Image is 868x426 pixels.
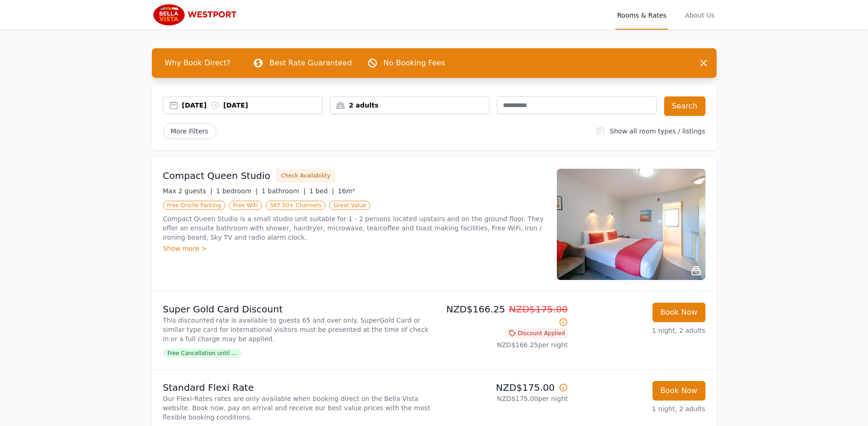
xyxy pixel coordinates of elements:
[664,96,705,116] button: Search
[276,169,335,183] button: Check Availability
[506,329,568,338] span: Discount Applied
[266,201,326,210] span: SKY 50+ Channels
[509,304,568,315] span: NZD$175.00
[438,381,568,394] p: NZD$175.00
[163,349,241,358] span: Free Cancellation until ...
[229,201,262,210] span: Free WiFi
[163,394,431,422] p: Our Flexi-Rates rates are only available when booking direct on the Bella Vista website. Book now...
[182,101,322,110] div: [DATE] [DATE]
[653,303,705,322] button: Book Now
[338,187,355,195] span: 16m²
[330,101,489,110] div: 2 adults
[438,303,568,329] p: NZD$166.25
[216,187,258,195] span: 1 bedroom |
[163,123,216,139] span: More Filters
[157,54,238,72] span: Why Book Direct?
[152,4,241,26] img: Bella Vista Westport
[610,127,705,135] label: Show all room types / listings
[163,316,431,343] p: This discounted rate is available to guests 65 and over only. SuperGold Card or similar type card...
[163,303,431,316] p: Super Gold Card Discount
[261,187,306,195] span: 1 bathroom |
[329,201,370,210] span: Great Value
[575,326,705,335] p: 1 night, 2 adults
[309,187,334,195] span: 1 bed |
[575,404,705,413] p: 1 night, 2 adults
[163,381,431,394] p: Standard Flexi Rate
[653,381,705,401] button: Book Now
[163,169,271,182] h3: Compact Queen Studio
[384,57,445,69] p: No Booking Fees
[163,214,546,242] p: Compact Queen Studio is a small studio unit suitable for 1 - 2 persons located upstairs and on th...
[163,187,213,195] span: Max 2 guests |
[438,394,568,403] p: NZD$175.00 per night
[163,244,546,253] div: Show more >
[438,340,568,350] p: NZD$166.25 per night
[163,201,225,210] span: Free Onsite Parking
[269,57,352,69] p: Best Rate Guaranteed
